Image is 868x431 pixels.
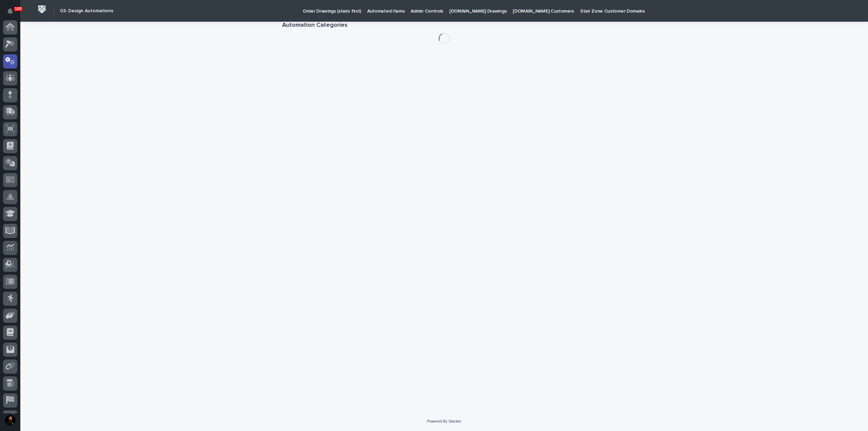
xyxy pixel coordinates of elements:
img: Workspace Logo [36,3,48,16]
div: Notifications100 [8,8,17,19]
h1: Automation Categories [282,22,606,29]
p: 100 [15,6,22,11]
a: Powered By Stacker [427,419,461,423]
button: users-avatar [3,413,17,428]
button: Notifications [3,4,17,18]
h2: 03. Design Automations [60,8,113,14]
